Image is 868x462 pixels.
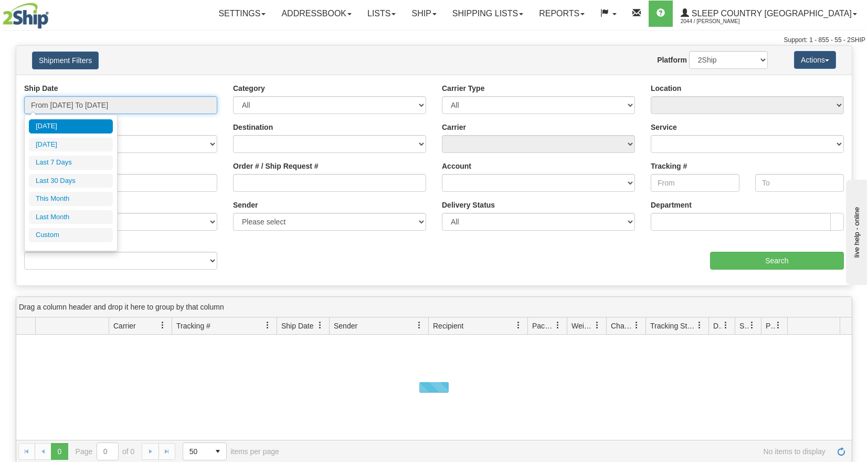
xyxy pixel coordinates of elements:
div: Support: 1 - 855 - 55 - 2SHIP [3,36,865,45]
span: Ship Date [281,321,313,331]
li: [DATE] [29,119,113,134]
a: Tracking Status filter column settings [691,316,708,334]
span: Sleep Country [GEOGRAPHIC_DATA] [689,9,852,18]
span: Delivery Status [713,321,722,331]
label: Service [651,122,677,132]
span: Weight [571,321,594,331]
a: Delivery Status filter column settings [717,316,735,334]
input: To [755,174,844,192]
div: grid grouping header [16,297,852,317]
label: Carrier Type [442,83,484,94]
label: Location [651,83,681,94]
label: Department [651,200,692,210]
a: Shipment Issues filter column settings [743,316,761,334]
span: Tracking Status [650,321,696,331]
span: Page sizes drop down [183,443,227,460]
li: Last 30 Days [29,174,113,188]
span: Charge [611,321,633,331]
label: Carrier [442,122,466,132]
a: Recipient filter column settings [510,316,527,334]
div: live help - online [8,9,97,17]
button: Actions [794,51,836,69]
label: Ship Date [24,83,58,94]
iframe: chat widget [844,177,867,284]
span: Carrier [113,321,136,331]
a: Lists [359,1,404,27]
span: Page of 0 [76,443,135,460]
label: Order # / Ship Request # [233,161,319,171]
li: This Month [29,192,113,206]
li: Last 7 Days [29,156,113,170]
img: logo2044.jpg [3,3,49,29]
span: Sender [334,321,357,331]
a: Settings [210,1,273,27]
label: Destination [233,122,273,132]
label: Category [233,83,265,94]
span: 50 [189,446,203,457]
a: Ship Date filter column settings [311,316,329,334]
a: Sender filter column settings [410,316,428,334]
a: Carrier filter column settings [154,316,172,334]
a: Refresh [833,443,850,460]
span: Recipient [433,321,463,331]
span: 2044 / [PERSON_NAME] [681,16,759,27]
a: Packages filter column settings [549,316,567,334]
button: Shipment Filters [32,52,99,69]
span: items per page [183,443,279,460]
span: Tracking # [176,321,210,331]
a: Addressbook [273,1,359,27]
li: [DATE] [29,138,113,152]
a: Shipping lists [444,1,531,27]
a: Pickup Status filter column settings [769,316,787,334]
a: Reports [531,1,592,27]
a: Weight filter column settings [588,316,606,334]
span: Page 0 [51,443,68,460]
a: Charge filter column settings [628,316,645,334]
span: Shipment Issues [739,321,748,331]
span: select [209,443,226,460]
span: No items to display [294,447,825,456]
input: From [651,174,739,192]
a: Tracking # filter column settings [259,316,277,334]
label: Platform [657,55,687,65]
a: Ship [404,1,444,27]
label: Account [442,161,471,171]
span: Pickup Status [766,321,775,331]
label: Delivery Status [442,200,495,210]
label: Tracking # [651,161,687,171]
li: Last Month [29,210,113,224]
a: Sleep Country [GEOGRAPHIC_DATA] 2044 / [PERSON_NAME] [673,1,865,27]
input: Search [710,252,844,270]
label: Sender [233,200,258,210]
li: Custom [29,228,113,242]
span: Packages [532,321,554,331]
